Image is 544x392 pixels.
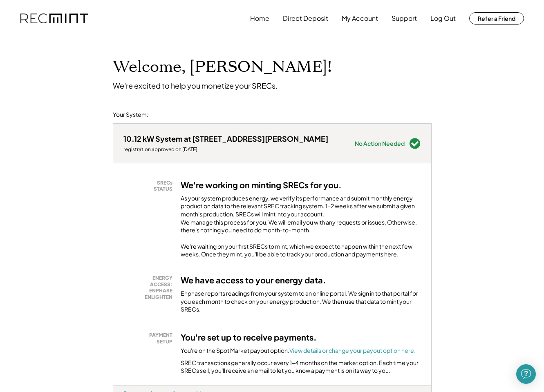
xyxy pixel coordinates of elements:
[20,13,88,24] img: recmint-logotype%403x.png
[113,58,332,77] h1: Welcome, [PERSON_NAME]!
[181,180,342,190] h3: We're working on minting SRECs for you.
[128,180,172,192] div: SRECs STATUS
[181,359,421,375] div: SREC transactions generally occur every 1-4 months on the market option. Each time your SRECs sel...
[181,332,317,343] h3: You're set up to receive payments.
[516,364,536,384] div: Open Intercom Messenger
[123,134,328,143] div: 10.12 kW System at [STREET_ADDRESS][PERSON_NAME]
[355,140,405,146] div: No Action Needed
[392,10,417,27] button: Support
[128,332,172,345] div: PAYMENT SETUP
[113,111,148,119] div: Your System:
[181,290,421,314] div: Enphase reports readings from your system to an online portal. We sign in to that portal for you ...
[123,146,328,153] div: registration approved on [DATE]
[289,347,416,354] a: View details or change your payout option here.
[113,81,278,90] div: We're excited to help you monetize your SRECs.
[430,10,456,27] button: Log Out
[250,10,269,27] button: Home
[181,275,326,285] h3: We have access to your energy data.
[342,10,378,27] button: My Account
[283,10,328,27] button: Direct Deposit
[181,347,416,355] div: You're on the Spot Market payout option.
[181,194,421,238] div: As your system produces energy, we verify its performance and submit monthly energy production da...
[181,243,421,258] div: We're waiting on your first SRECs to mint, which we expect to happen within the next few weeks. O...
[128,275,172,300] div: ENERGY ACCESS: ENPHASE ENLIGHTEN
[469,12,524,24] button: Refer a Friend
